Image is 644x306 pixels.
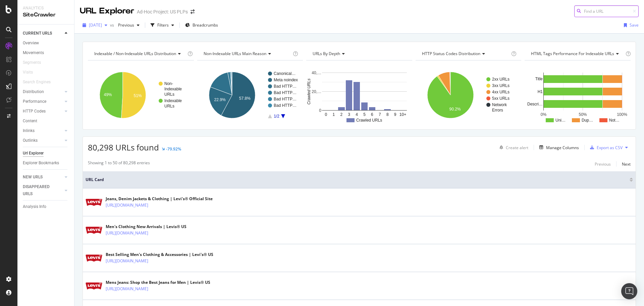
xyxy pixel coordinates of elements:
div: HTTP Codes [23,108,46,115]
text: Dup… [582,118,593,123]
h4: HTTP Status Codes Distribution [421,48,510,59]
text: 5 [363,112,366,117]
div: Overview [23,40,39,47]
button: [DATE] [80,20,110,31]
img: main image [86,199,102,206]
text: 22.9% [214,97,225,102]
text: 51% [134,93,142,98]
text: 4 [356,112,358,117]
a: Outlinks [23,137,63,144]
span: Non-Indexable URLs Main Reason [204,51,266,56]
div: Filters [157,22,169,28]
img: main image [86,255,102,262]
div: CURRENT URLS [23,30,52,37]
a: HTTP Codes [23,108,63,115]
a: CURRENT URLS [23,30,63,37]
text: Bad HTTP… [274,90,297,95]
svg: A chart. [88,66,194,124]
text: URLs [164,92,174,97]
div: DISAPPEARED URLS [23,183,57,198]
div: Segments [23,59,41,66]
text: Indexable [164,98,182,103]
div: Movements [23,49,44,56]
text: 50% [579,112,587,117]
button: Previous [595,160,611,168]
text: Title [535,77,543,81]
text: Descri… [527,102,543,106]
a: Analysis Info [23,203,69,210]
a: [URL][DOMAIN_NAME] [106,286,148,292]
input: Find a URL [574,5,639,17]
a: Explorer Bookmarks [23,160,69,167]
a: Content [23,118,69,125]
div: Inlinks [23,127,35,134]
span: URL Card [86,177,628,183]
div: Men's Clothing New Arrivals | Levis® US [106,224,186,230]
a: Movements [23,49,69,56]
div: Open Intercom Messenger [621,283,637,299]
a: NEW URLS [23,174,63,181]
div: Search Engines [23,79,51,86]
a: Inlinks [23,127,63,134]
a: Performance [23,98,63,105]
text: 0 [319,108,322,113]
text: Network [492,102,507,107]
text: Uni… [555,118,566,123]
a: Url Explorer [23,150,69,157]
text: Not… [609,118,620,123]
h4: HTML Tags Performance for Indexable URLs [530,48,624,59]
div: Best Selling Men's Clothing & Accessories | Levi's® US [106,252,213,258]
span: URLs by Depth [313,51,340,56]
div: Analysis Info [23,203,46,210]
text: Errors [492,108,503,113]
text: 40,… [312,71,322,75]
img: main image [86,227,102,234]
a: [URL][DOMAIN_NAME] [106,230,148,236]
svg: A chart. [416,66,522,124]
text: 2xx URLs [492,77,509,82]
a: Segments [23,59,48,66]
div: Performance [23,98,46,105]
div: arrow-right-arrow-left [191,9,195,14]
text: Indexable [164,87,182,91]
div: -79.92% [166,146,181,152]
h4: URLs by Depth [311,48,406,59]
button: Create alert [497,142,528,153]
div: Mens Jeans: Shop the Best Jeans for Men | Levis® US [106,279,210,286]
text: 9 [394,112,396,117]
h4: Non-Indexable URLs Main Reason [202,48,292,59]
div: NEW URLS [23,174,43,181]
a: Search Engines [23,79,57,86]
span: Breadcrumbs [193,22,218,28]
text: 0% [541,112,547,117]
text: Meta noindex [274,78,298,82]
div: Previous [595,161,611,167]
text: 2 [340,112,343,117]
img: main image [86,282,102,290]
text: 49% [104,92,112,97]
div: Url Explorer [23,150,44,157]
text: 90.2% [449,107,461,112]
text: Crawled URLs [307,79,311,104]
button: Export as CSV [587,142,623,153]
div: Manage Columns [546,145,579,150]
text: Crawled URLs [356,118,382,123]
button: Manage Columns [537,143,579,151]
div: Content [23,118,37,125]
text: 3xx URLs [492,83,509,88]
text: 10+ [399,112,406,117]
text: 57.8% [239,96,250,101]
svg: A chart. [525,66,630,124]
div: Showing 1 to 50 of 80,298 entries [88,160,150,168]
a: [URL][DOMAIN_NAME] [106,202,148,209]
svg: A chart. [197,66,303,124]
text: 1 [333,112,335,117]
h4: Indexable / Non-Indexable URLs Distribution [93,48,186,59]
text: Bad HTTP… [274,97,297,101]
div: Jeans, Denim Jackets & Clothing | Levi's® Official Site [106,196,213,202]
button: Previous [115,20,142,31]
div: Distribution [23,88,44,95]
